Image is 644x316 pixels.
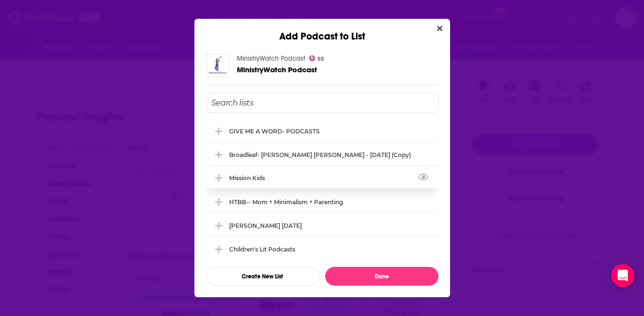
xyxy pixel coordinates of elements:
div: [PERSON_NAME] [DATE] [229,222,302,229]
a: 55 [309,55,325,61]
div: Harpinder Kaur Mann 5/8/25 [206,215,438,236]
div: Add Podcast To List [206,93,438,286]
div: children's lit podcasts [229,246,295,253]
button: View Link [265,180,271,181]
button: Create New List [206,267,319,286]
div: children's lit podcasts [206,238,438,260]
div: Mission Kids [206,167,438,188]
div: HTBB-- mom + minimalism + parenting [206,191,438,212]
div: HTBB-- mom + minimalism + parenting [229,198,343,206]
div: Broadleaf- Holly Berkely Fletcher - June 5, 2025 (Copy) [206,144,438,165]
span: 55 [317,57,324,61]
div: Add Podcast to List [194,19,450,42]
div: GIVE ME A WORD- PODCASTS [206,120,438,142]
img: MinistryWatch Podcast [206,54,229,77]
div: Broadleaf- [PERSON_NAME] [PERSON_NAME] - [DATE] (Copy) [229,151,411,158]
a: MinistryWatch Podcast [237,66,317,74]
a: MinistryWatch Podcast [237,54,305,63]
div: Mission Kids [229,174,271,182]
div: Open Intercom Messenger [611,264,634,287]
button: Done [325,267,438,286]
div: GIVE ME A WORD- PODCASTS [229,128,320,135]
input: Search lists [206,93,438,113]
button: Close [433,23,446,35]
